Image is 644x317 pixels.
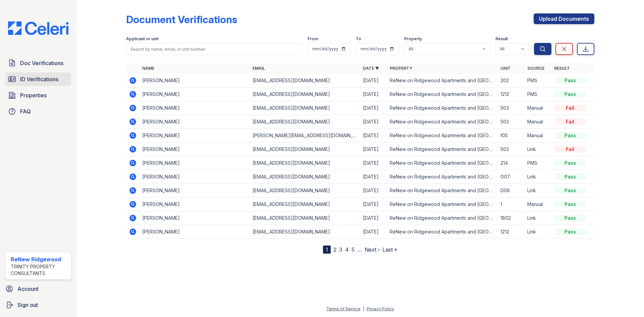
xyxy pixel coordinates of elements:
td: ReNew on Ridgewood Apartments and [GEOGRAPHIC_DATA] [387,115,497,129]
label: To [356,36,361,42]
td: [DATE] [360,156,387,170]
a: Sign out [3,298,74,312]
div: Fail [554,105,586,111]
td: O07 [498,170,525,184]
td: [PERSON_NAME] [140,198,250,211]
div: Pass [554,228,586,235]
td: PMS [525,74,551,88]
td: ReNew on Ridgewood Apartments and [GEOGRAPHIC_DATA] [387,184,497,198]
td: [PERSON_NAME] [140,184,250,198]
td: ReNew on Ridgewood Apartments and [GEOGRAPHIC_DATA] [387,225,497,239]
a: Property [390,66,412,71]
td: [PERSON_NAME] [140,143,250,156]
div: Pass [554,201,586,208]
a: Doc Verifications [5,56,71,70]
td: [EMAIL_ADDRESS][DOMAIN_NAME] [250,225,360,239]
td: Link [525,225,551,239]
td: Manual [525,129,551,143]
td: 1212 [498,88,525,101]
a: Terms of Service [326,306,361,311]
td: 1 [498,198,525,211]
td: Manual [525,198,551,211]
td: ReNew on Ridgewood Apartments and [GEOGRAPHIC_DATA] [387,74,497,88]
td: [PERSON_NAME] [140,211,250,225]
td: [DATE] [360,170,387,184]
td: [DATE] [360,74,387,88]
td: [PERSON_NAME][EMAIL_ADDRESS][DOMAIN_NAME] [250,129,360,143]
div: 1 [323,246,331,254]
span: ID Verifications [20,75,58,83]
td: [EMAIL_ADDRESS][DOMAIN_NAME] [250,170,360,184]
a: 3 [339,246,342,253]
div: Pass [554,173,586,180]
a: Date ▼ [363,66,379,71]
div: Fail [554,118,586,125]
a: Properties [5,89,71,102]
div: Fail [554,146,586,153]
td: [DATE] [360,143,387,156]
td: Manual [525,115,551,129]
a: Name [142,66,154,71]
td: [EMAIL_ADDRESS][DOMAIN_NAME] [250,211,360,225]
div: Pass [554,160,586,166]
td: ReNew on Ridgewood Apartments and [GEOGRAPHIC_DATA] [387,101,497,115]
td: [EMAIL_ADDRESS][DOMAIN_NAME] [250,74,360,88]
td: 214 [498,156,525,170]
td: [PERSON_NAME] [140,115,250,129]
td: 202 [498,74,525,88]
a: 4 [345,246,349,253]
td: [EMAIL_ADDRESS][DOMAIN_NAME] [250,156,360,170]
div: Pass [554,132,586,139]
td: [DATE] [360,225,387,239]
span: FAQ [20,107,31,115]
a: Next › [365,246,380,253]
td: [PERSON_NAME] [140,101,250,115]
td: [DATE] [360,184,387,198]
a: Source [527,66,544,71]
div: Document Verifications [126,13,237,25]
td: PMS [525,88,551,101]
td: ReNew on Ridgewood Apartments and [GEOGRAPHIC_DATA] [387,170,497,184]
td: ReNew on Ridgewood Apartments and [GEOGRAPHIC_DATA] [387,198,497,211]
a: 5 [352,246,355,253]
td: ReNew on Ridgewood Apartments and [GEOGRAPHIC_DATA] [387,129,497,143]
div: Trinity Property Consultants [11,263,68,277]
td: 503 [498,101,525,115]
a: Privacy Policy [367,306,394,311]
div: ReNew Ridgewood [11,255,68,263]
td: [PERSON_NAME] [140,74,250,88]
td: D08 [498,184,525,198]
td: [DATE] [360,88,387,101]
td: Link [525,170,551,184]
div: Pass [554,215,586,221]
td: [DATE] [360,115,387,129]
span: Properties [20,91,47,99]
td: Link [525,143,551,156]
td: [PERSON_NAME] [140,170,250,184]
td: 503 [498,143,525,156]
td: [EMAIL_ADDRESS][DOMAIN_NAME] [250,143,360,156]
td: Link [525,184,551,198]
td: ReNew on Ridgewood Apartments and [GEOGRAPHIC_DATA] [387,88,497,101]
td: 1802 [498,211,525,225]
td: [PERSON_NAME] [140,129,250,143]
td: [EMAIL_ADDRESS][DOMAIN_NAME] [250,88,360,101]
label: Result [495,36,508,42]
td: [DATE] [360,129,387,143]
div: | [363,306,364,311]
a: FAQ [5,105,71,118]
input: Search by name, email, or unit number [126,43,302,55]
img: CE_Logo_Blue-a8612792a0a2168367f1c8372b55b34899dd931a85d93a1a3d3e32e68fde9ad4.png [3,21,74,35]
td: [EMAIL_ADDRESS][DOMAIN_NAME] [250,184,360,198]
td: ReNew on Ridgewood Apartments and [GEOGRAPHIC_DATA] [387,156,497,170]
span: Doc Verifications [20,59,63,67]
a: 2 [333,246,336,253]
div: Pass [554,77,586,84]
div: Pass [554,91,586,98]
span: Sign out [17,301,38,309]
td: f05 [498,129,525,143]
span: Account [17,285,39,293]
td: 503 [498,115,525,129]
td: [DATE] [360,198,387,211]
